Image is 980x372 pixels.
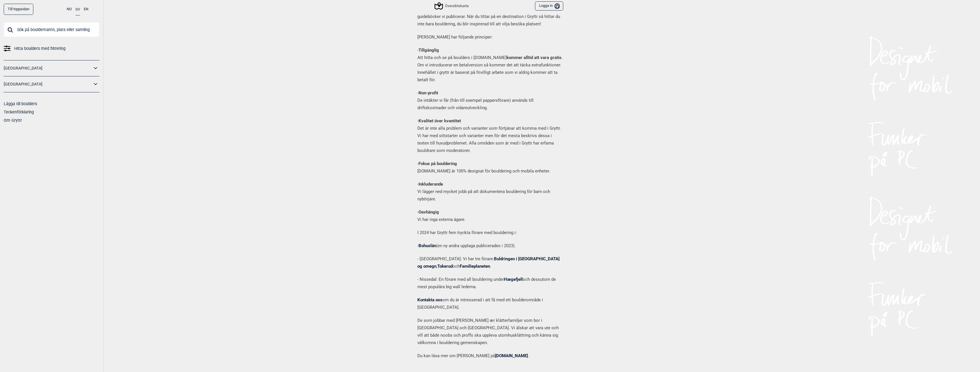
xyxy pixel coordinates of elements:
[4,80,92,88] a: [GEOGRAPHIC_DATA]
[418,48,439,53] strong: Tillgänglig
[4,44,99,53] a: Hitta boulders med filtrering
[417,160,563,175] p: - [DOMAIN_NAME] är 100% designat för bouldering och mobila enheter.
[418,118,461,123] strong: Kvalitet över kvantitet
[4,4,33,15] a: Till toppsidan
[535,1,563,11] button: Logga in
[417,352,563,359] p: Du kan läsa mer om [PERSON_NAME] på .
[4,64,92,72] a: [GEOGRAPHIC_DATA]
[417,89,563,111] p: - De intäkter vi får (från till exempel pappersförare) används till driftskostnader och vidareutv...
[418,182,443,187] strong: Inkluderande
[417,317,563,346] p: De som jobbar med [PERSON_NAME] ær klätterfamiljer som bor i [GEOGRAPHIC_DATA] och [GEOGRAPHIC_DA...
[418,210,439,215] strong: Oavhängig
[84,4,88,15] button: EN
[417,242,563,249] p: - (en ny andra upplaga publicerades i 2023).
[417,255,563,270] p: - [GEOGRAPHIC_DATA]: Vi har tre förare: , och .
[14,44,66,53] span: Hitta boulders med filtrering
[417,276,563,290] p: - Nissedal: En förare med all bouldering under och dessutom de mest populära big wall lederna.
[417,208,563,223] p: - Vi har inga externa ägare.
[418,243,436,248] a: Bohuslän
[417,117,563,154] p: - Det är inte alla problem och varianter som förtjänar att komma med i Gryttr. Vi har med sittsta...
[504,277,523,282] a: Hægefjell
[417,180,563,203] p: - Vi lägger ned mycket jobb på att dokumentera bouldering för barn och nybörjare.
[4,118,22,123] a: Om Gryttr
[507,55,562,60] strong: kommer alltid att vara gratis
[435,3,469,9] div: Översiktskarta
[495,353,528,358] a: [DOMAIN_NAME]
[417,46,563,84] p: - Att hitta och se på boulders i [DOMAIN_NAME] . Om vi introducerar en betalversion så kommer det...
[437,264,453,269] a: Tokerud
[67,4,72,15] button: NO
[4,22,99,37] input: Sök på bouldernamn, plats eller samling
[417,256,560,269] a: Buldringen i [GEOGRAPHIC_DATA] og omegn
[417,297,442,302] a: Kontakta oss
[460,264,490,269] a: Familieplaneten
[417,33,563,41] p: [PERSON_NAME] har följande principer:
[417,296,563,311] p: om du är intresserad i att få med ett boulderområde i [GEOGRAPHIC_DATA].
[418,161,457,166] strong: Fokus på bouldering
[418,90,438,95] strong: Non-profit
[4,110,34,114] a: Teckenförklaring
[4,101,37,106] a: Lägga till boulders
[75,4,80,15] button: SV
[417,229,563,236] p: I 2024 har Gryttr fem tryckta förare med bouldering i:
